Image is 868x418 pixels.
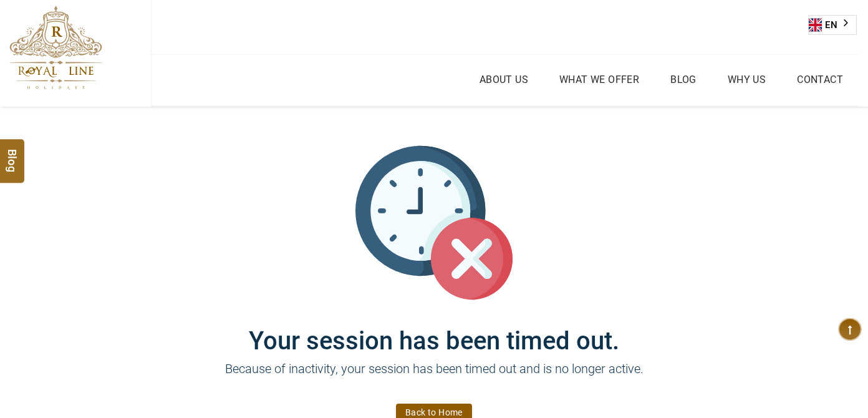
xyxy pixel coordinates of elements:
a: EN [809,16,856,34]
a: Blog [667,70,700,89]
span: Blog [4,149,21,160]
a: About Us [476,70,531,89]
a: Contact [794,70,846,89]
img: The Royal Line Holidays [9,6,102,90]
h1: Your session has been timed out. [60,301,808,356]
div: Language [808,15,857,35]
a: Why Us [725,70,769,89]
img: session_time_out.svg [355,144,513,301]
p: Because of inactivity, your session has been timed out and is no longer active. [60,359,808,397]
aside: Language selected: English [808,15,857,35]
a: What we Offer [556,70,642,89]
